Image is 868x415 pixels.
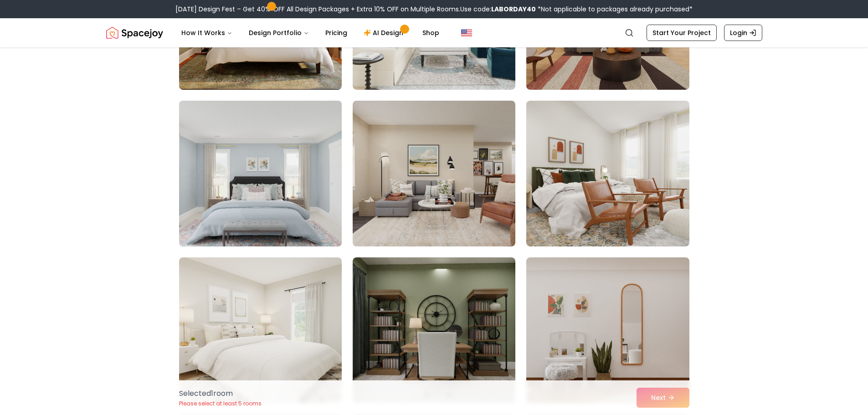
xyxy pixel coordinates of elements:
img: Room room-85 [179,257,342,403]
div: [DATE] Design Fest – Get 40% OFF All Design Packages + Extra 10% OFF on Multiple Rooms. [175,5,693,14]
img: Room room-86 [353,257,515,403]
b: LABORDAY40 [491,5,536,14]
nav: Main [174,24,447,42]
img: Spacejoy Logo [106,24,163,42]
a: Shop [415,24,447,42]
a: AI Design [356,24,413,42]
button: Design Portfolio [241,24,316,42]
img: Room room-84 [526,101,689,246]
a: Spacejoy [106,24,163,42]
img: Room room-82 [175,97,346,250]
img: Room room-87 [526,257,689,403]
p: Selected 1 room [179,388,262,399]
span: Use code: [460,5,536,14]
span: *Not applicable to packages already purchased* [536,5,693,14]
a: Start Your Project [647,25,717,41]
a: Pricing [318,24,354,42]
img: Room room-83 [353,101,515,246]
a: Login [724,25,762,41]
nav: Global [106,18,762,47]
img: United States [461,27,472,38]
button: How It Works [174,24,240,42]
p: Please select at least 5 rooms [179,400,262,407]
